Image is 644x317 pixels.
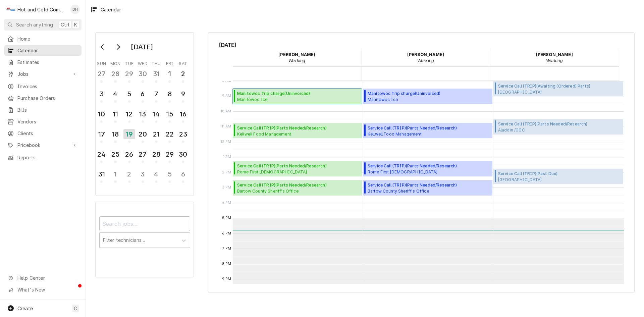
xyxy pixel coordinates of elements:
[368,91,490,97] span: Manitowoc Trip charge ( Uninvoiced )
[237,169,328,174] span: Rome First [DEMOGRAPHIC_DATA] [DEMOGRAPHIC_DATA] / [STREET_ADDRESS]
[4,284,82,295] a: Go to What's New
[233,161,362,176] div: Service Call (TRIP)(Parts Needed/Research)Rome First [DEMOGRAPHIC_DATA][DEMOGRAPHIC_DATA] / [STRE...
[4,33,82,44] a: Home
[124,69,135,79] div: 29
[151,169,161,179] div: 4
[110,69,120,79] div: 28
[220,231,233,236] span: 6 PM
[233,161,362,176] div: [Service] Service Call (TRIP) Rome First United Methodist Rome United methodist church / 202 E 3r...
[111,42,125,52] button: Go to next month
[490,49,619,66] div: Jason Thomason - Working
[110,89,120,99] div: 4
[233,180,362,196] div: [Service] Service Call (TRIP) Bartow County Sheriff's Office Kitchen / 103 Zena Dr, Cartersville,...
[151,89,161,99] div: 7
[221,246,233,251] span: 7 PM
[128,41,155,53] div: [DATE]
[498,89,590,95] span: [GEOGRAPHIC_DATA] [GEOGRAPHIC_DATA] / [STREET_ADDRESS]
[95,32,194,196] div: Calendar Day Picker
[288,58,305,63] em: Working
[123,129,135,139] div: 19
[17,154,78,161] span: Reports
[16,21,53,28] span: Search anything
[363,123,492,139] div: Service Call (TRIP)(Parts Needed/Research)Kellwell Food ManagementFloyd County Jail / [STREET_ADD...
[95,202,194,277] div: Calendar Filters
[4,68,82,80] a: Go to Jobs
[4,128,82,139] a: Clients
[178,89,188,99] div: 9
[110,109,120,119] div: 11
[368,188,457,194] span: Bartow County Sheriff's Office Kitchen / [STREET_ADDRESS]
[220,200,233,206] span: 4 PM
[164,129,175,139] div: 22
[233,180,362,196] div: Service Call (TRIP)(Parts Needed/Research)Bartow County Sheriff's OfficeKitchen / [STREET_ADDRESS]
[17,70,68,77] span: Jobs
[96,169,107,179] div: 31
[96,42,109,52] button: Go to previous month
[178,69,188,79] div: 2
[96,129,107,139] div: 17
[233,89,362,104] div: [Service] Manitowoc Trip charge Manitowoc Ice Rome-Floyd Parks and Recreation / 255 Jewel Frost D...
[17,130,78,137] span: Clients
[546,58,563,63] em: Working
[493,81,623,97] div: [Service] Service Call (TRIP) Barnsley Resort Rice House / 597 Barnsley Gardens Rd NW, Adairsvill...
[237,125,349,131] span: Service Call (TRIP) ( Parts Needed/Research )
[17,118,78,125] span: Vendors
[4,116,82,127] a: Vendors
[99,210,190,255] div: Calendar Filters
[99,216,190,231] input: Search jobs...
[151,69,161,79] div: 31
[493,169,623,184] div: Service Call (TRIP)(Past Due)[GEOGRAPHIC_DATA]Atheletic Center Dining / [STREET_ADDRESS][US_STATE]
[278,52,315,57] strong: [PERSON_NAME]
[368,169,459,174] span: Rome First [DEMOGRAPHIC_DATA] [DEMOGRAPHIC_DATA] / [STREET_ADDRESS]
[6,5,15,14] div: H
[361,49,490,66] div: David Harris - Working
[368,163,459,169] span: Service Call (TRIP) ( Parts Needed/Research )
[219,139,233,145] span: 12 PM
[110,169,120,179] div: 1
[138,69,148,79] div: 30
[17,142,68,149] span: Pricebook
[368,125,480,131] span: Service Call (TRIP) ( Parts Needed/Research )
[233,123,362,139] div: Service Call (TRIP)(Parts Needed/Research)Kellwell Food ManagementFloyd County Jail / [STREET_ADD...
[208,32,635,293] div: Calendar Calendar
[138,149,148,159] div: 27
[17,6,67,13] div: Hot and Cold Commercial Kitchens, Inc.
[138,109,148,119] div: 13
[122,59,136,67] th: Tuesday
[151,109,161,119] div: 14
[363,161,492,176] div: Service Call (TRIP)(Parts Needed/Research)Rome First [DEMOGRAPHIC_DATA][DEMOGRAPHIC_DATA] / [STRE...
[124,169,135,179] div: 2
[17,59,78,66] span: Estimates
[368,97,490,102] span: Manitowoc Ice Rome-[PERSON_NAME] and Recreation / [STREET_ADDRESS][PERSON_NAME]
[110,129,120,139] div: 18
[4,152,82,163] a: Reports
[108,59,122,67] th: Monday
[17,274,77,281] span: Help Center
[74,305,77,312] span: C
[138,169,148,179] div: 3
[151,129,161,139] div: 21
[493,169,623,184] div: [Service] Service Call (TRIP) Whitefield Academy Atheletic Center Dining / 1 Whitefield Academy D...
[237,188,327,194] span: Bartow County Sheriff's Office Kitchen / [STREET_ADDRESS]
[4,19,82,31] button: Search anythingCtrlK
[70,5,80,14] div: DH
[237,163,328,169] span: Service Call (TRIP) ( Parts Needed/Research )
[136,59,149,67] th: Wednesday
[233,49,362,66] div: Daryl Harris - Working
[4,57,82,68] a: Estimates
[4,272,82,283] a: Go to Help Center
[95,59,108,67] th: Sunday
[17,306,33,311] span: Create
[368,131,480,137] span: Kellwell Food Management Floyd County Jail / [STREET_ADDRESS][PERSON_NAME]
[368,182,457,188] span: Service Call (TRIP) ( Parts Needed/Research )
[498,171,610,177] span: Service Call (TRIP) ( Past Due )
[220,261,233,267] span: 8 PM
[220,276,233,282] span: 9 PM
[4,81,82,92] a: Invoices
[363,180,492,196] div: [Service] Service Call (TRIP) Bartow County Sheriff's Office Kitchen / 103 Zena Dr, Cartersville,...
[220,93,233,99] span: 9 AM
[233,89,362,104] div: Manitowoc Trip charge(Uninvoiced)Manitowoc IceRome-[PERSON_NAME] and Recreation / [STREET_ADDRESS...
[498,121,588,127] span: Service Call (TRIP) ( Parts Needed/Research )
[164,149,175,159] div: 29
[96,69,107,79] div: 27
